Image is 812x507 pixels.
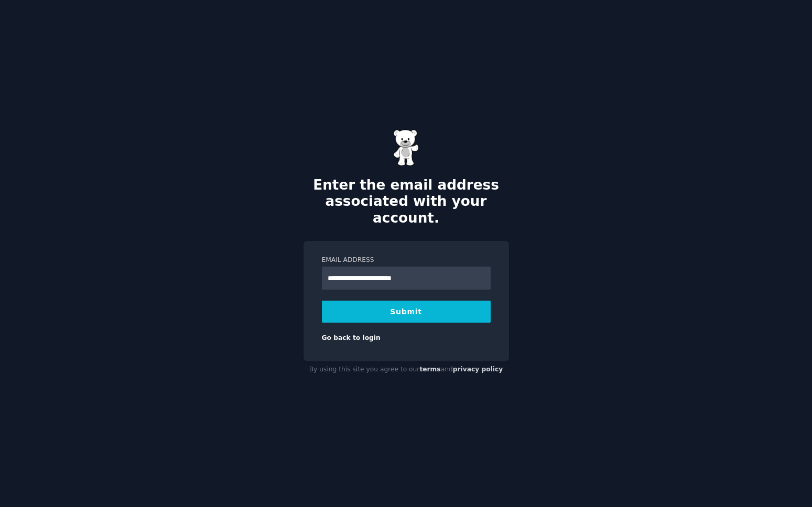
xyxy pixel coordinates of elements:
img: Gummy Bear [393,129,419,166]
h2: Enter the email address associated with your account. [304,177,509,227]
button: Submit [322,301,491,323]
a: Go back to login [322,334,381,341]
a: privacy policy [453,366,503,373]
div: By using this site you agree to our and [304,361,509,378]
a: terms [419,366,440,373]
label: Email Address [322,256,491,265]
